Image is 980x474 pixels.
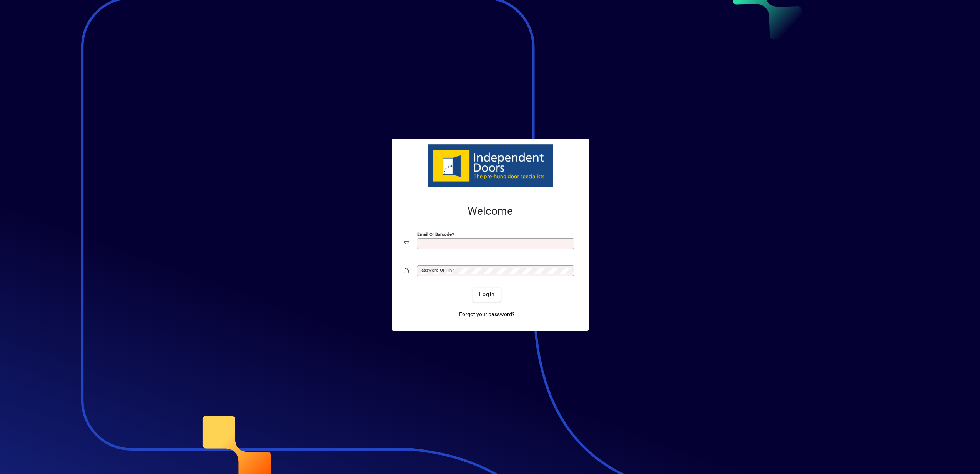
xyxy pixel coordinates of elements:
span: Login [479,290,495,299]
h2: Welcome [404,205,576,218]
a: Forgot your password? [456,308,518,322]
mat-label: Email or Barcode [417,231,452,237]
mat-label: Password or Pin [419,267,452,273]
button: Login [473,288,501,302]
span: Forgot your password? [459,310,515,319]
